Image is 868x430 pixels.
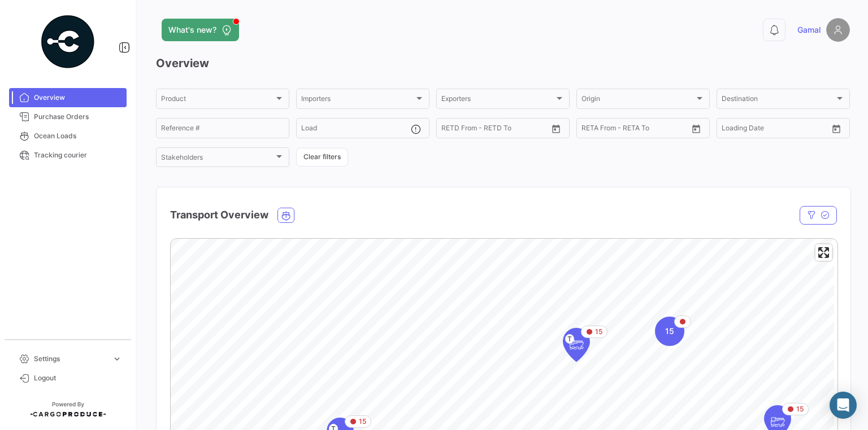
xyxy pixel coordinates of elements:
[40,14,96,70] img: powered-by.png
[34,131,122,141] span: Ocean Loads
[170,207,268,223] h4: Transport Overview
[722,126,737,134] input: From
[826,18,850,42] img: placeholder-user.png
[112,354,122,364] span: expand_more
[359,416,366,427] span: 15
[34,112,122,122] span: Purchase Orders
[9,126,127,146] a: Ocean Loads
[9,146,127,165] a: Tracking courier
[9,107,127,126] a: Purchase Orders
[34,93,122,103] span: Overview
[563,328,590,362] div: Map marker
[441,96,554,104] span: Exporters
[441,126,457,134] input: From
[34,354,107,364] span: Settings
[605,126,656,134] input: To
[815,244,832,261] button: Enter fullscreen
[828,120,845,137] button: Open calendar
[34,150,122,160] span: Tracking courier
[301,96,414,104] span: Importers
[655,317,684,346] div: Map marker
[745,126,796,134] input: To
[796,404,804,414] span: 15
[296,148,348,166] button: Clear filters
[797,24,821,36] span: Gamal
[156,55,850,71] h3: Overview
[830,392,857,419] div: Abrir Intercom Messenger
[9,88,127,107] a: Overview
[34,373,122,383] span: Logout
[161,155,274,163] span: Stakeholders
[162,19,239,41] button: What's new?
[595,327,602,337] span: 15
[581,96,695,104] span: Origin
[565,334,574,344] span: T
[548,120,565,137] button: Open calendar
[168,24,216,36] span: What's new?
[665,326,674,337] span: 15
[465,126,516,134] input: To
[688,120,705,137] button: Open calendar
[278,208,294,222] button: Ocean
[161,96,274,104] span: Product
[581,126,597,134] input: From
[722,96,835,104] span: Destination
